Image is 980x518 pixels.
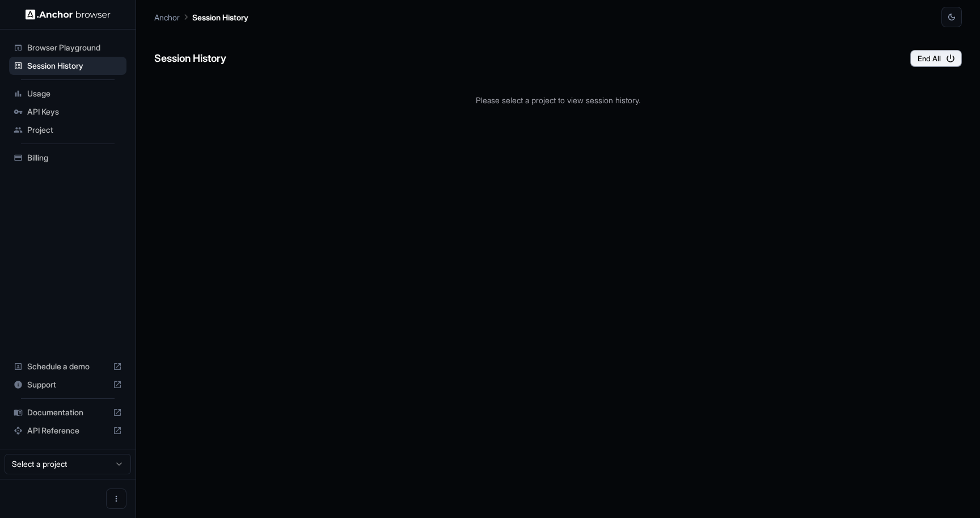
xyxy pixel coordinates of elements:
[9,85,126,103] div: Usage
[192,11,248,23] p: Session History
[27,106,122,117] span: API Keys
[27,425,108,436] span: API Reference
[9,403,126,422] div: Documentation
[27,152,122,163] span: Billing
[26,9,111,20] img: Anchor Logo
[154,11,248,23] nav: breadcrumb
[27,60,122,71] span: Session History
[27,88,122,99] span: Usage
[9,39,126,57] div: Browser Playground
[27,124,122,136] span: Project
[9,376,126,394] div: Support
[27,407,108,418] span: Documentation
[9,357,126,376] div: Schedule a demo
[9,57,126,75] div: Session History
[154,94,962,106] p: Please select a project to view session history.
[9,149,126,167] div: Billing
[9,422,126,440] div: API Reference
[9,103,126,121] div: API Keys
[9,121,126,139] div: Project
[27,42,122,53] span: Browser Playground
[106,488,126,509] button: Open menu
[154,50,226,67] h6: Session History
[27,361,108,372] span: Schedule a demo
[154,11,180,23] p: Anchor
[910,50,962,67] button: End All
[27,379,108,390] span: Support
